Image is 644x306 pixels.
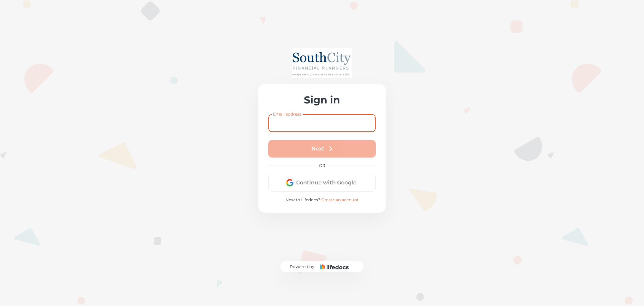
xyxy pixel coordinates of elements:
a: Powered by [288,261,356,272]
button: Continue with Google [268,174,376,192]
p: New to Lifedocs? [268,197,376,203]
p: OR [319,163,325,168]
a: Create an account [321,197,359,202]
h2: Sign in [268,94,376,106]
label: Email address [273,111,301,117]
